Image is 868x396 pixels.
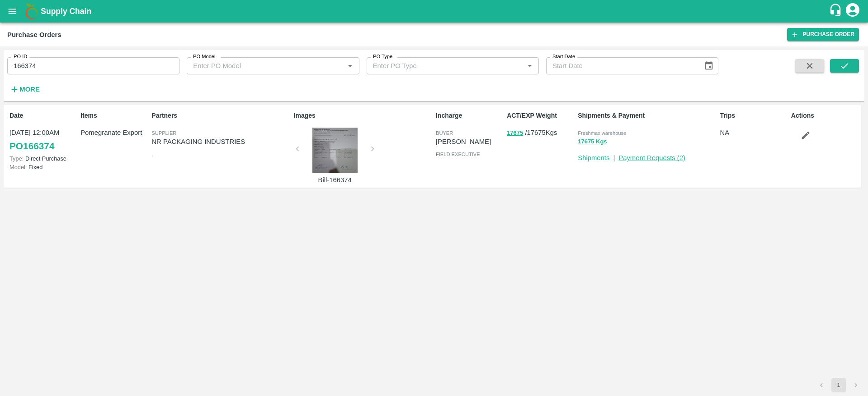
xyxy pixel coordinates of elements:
[552,53,575,60] label: Start Date
[19,86,40,93] strong: More
[546,57,697,74] input: Start Date
[436,111,503,120] p: Incharge
[41,5,829,18] a: Supply Chain
[578,154,609,161] a: Shipments
[9,128,77,138] p: [DATE] 12:00AM
[7,29,61,41] div: Purchase Orders
[344,60,356,72] button: Open
[189,60,330,72] input: Enter PO Model
[507,128,574,138] p: / 17675 Kgs
[9,154,77,163] p: Direct Purchase
[7,82,42,97] button: More
[151,111,290,120] p: Partners
[80,128,148,138] p: Pomegranate Export
[436,137,503,147] p: [PERSON_NAME]
[9,155,24,162] span: Type:
[2,1,23,22] button: open drawer
[787,28,859,41] a: Purchase Order
[618,154,685,161] a: Payment Requests (2)
[700,57,717,74] button: Choose date
[829,3,844,19] div: customer-support
[14,53,27,60] label: PO ID
[507,111,574,120] p: ACT/EXP Weight
[609,149,615,163] div: |
[9,111,77,120] p: Date
[436,152,480,157] span: field executive
[151,137,290,147] p: NR PACKAGING INDUSTRIES
[9,163,77,171] p: Fixed
[436,130,453,136] span: buyer
[578,130,626,136] span: Freshmax warehouse
[831,378,846,392] button: page 1
[524,60,536,72] button: Open
[9,164,27,170] span: Model:
[813,378,864,392] nav: pagination navigation
[80,111,148,120] p: Items
[720,128,788,138] p: NA
[151,130,176,136] span: Supplier
[301,175,369,185] p: Bill-166374
[294,111,432,120] p: Images
[193,53,216,60] label: PO Model
[507,128,523,138] button: 17675
[7,57,179,74] input: Enter PO ID
[844,2,861,21] div: account of current user
[578,137,607,147] button: 17675 Kgs
[578,111,716,120] p: Shipments & Payment
[720,111,788,120] p: Trips
[41,7,91,16] b: Supply Chain
[791,111,859,120] p: Actions
[9,138,54,154] a: PO166374
[151,152,153,157] span: ,
[23,2,41,20] img: logo
[369,60,509,72] input: Enter PO Type
[373,53,392,60] label: PO Type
